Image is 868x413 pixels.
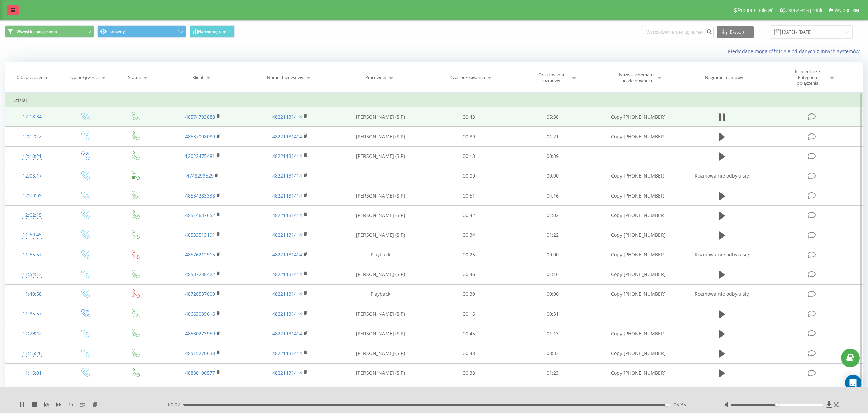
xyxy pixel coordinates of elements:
[272,370,302,376] a: 48221131414
[16,29,57,34] span: Wszystkie połączenia
[511,383,595,402] td: 02:04
[674,401,686,408] span: 05:35
[595,344,682,363] td: Copy [PHONE_NUMBER]
[595,206,682,225] td: Copy [PHONE_NUMBER]
[595,284,682,304] td: Copy [PHONE_NUMBER]
[333,284,427,304] td: Playback
[595,166,682,186] td: Copy [PHONE_NUMBER]
[185,370,215,376] a: 48880100577
[333,146,427,166] td: [PERSON_NAME] (SIP)
[511,127,595,146] td: 01:21
[728,48,863,55] a: Kiedy dane mogą różnić się od danych z innych systemów
[185,153,215,159] a: 12022475481
[427,245,511,265] td: 00:25
[128,75,141,80] div: Status
[665,403,668,406] div: Accessibility label
[272,251,302,258] a: 48221131414
[595,363,682,383] td: Copy [PHONE_NUMBER]
[333,107,427,127] td: [PERSON_NAME] (SIP)
[511,245,595,265] td: 00:00
[333,304,427,324] td: [PERSON_NAME] (SIP)
[333,186,427,206] td: [PERSON_NAME] (SIP)
[333,225,427,245] td: [PERSON_NAME] (SIP)
[185,271,215,277] a: 48537238422
[272,212,302,219] a: 48221131414
[69,75,99,80] div: Typ połączenia
[12,150,52,163] div: 12:10:21
[511,206,595,225] td: 01:02
[618,72,655,83] div: Nazwa schematu przekierowania
[272,311,302,317] a: 48221131414
[12,209,52,222] div: 12:02:15
[427,107,511,127] td: 00:43
[272,172,302,179] a: 48221131414
[427,166,511,186] td: 00:09
[272,133,302,140] a: 48221131414
[12,386,52,399] div: 11:07:31
[427,186,511,206] td: 00:51
[185,232,215,238] a: 48533513191
[198,29,226,34] span: Harmonogram
[717,26,754,38] button: Eksport
[5,25,94,38] button: Wszystkie połączenia
[185,350,215,356] a: 48515270638
[595,186,682,206] td: Copy [PHONE_NUMBER]
[595,245,682,265] td: Copy [PHONE_NUMBER]
[12,307,52,321] div: 11:35:57
[427,146,511,166] td: 00:13
[427,206,511,225] td: 00:42
[427,344,511,363] td: 00:48
[272,192,302,199] a: 48221131414
[511,265,595,284] td: 01:16
[450,75,485,80] div: Czas oczekiwania
[267,75,303,80] div: Numer biznesowy
[533,72,569,83] div: Czas trwania rozmowy
[695,172,749,179] span: Rozmowa nie odbyła się
[333,127,427,146] td: [PERSON_NAME] (SIP)
[427,383,511,402] td: 00:29
[185,133,215,140] a: 48537008089
[333,383,427,402] td: [PERSON_NAME] (SIP)
[12,169,52,183] div: 12:08:17
[333,265,427,284] td: [PERSON_NAME] (SIP)
[185,113,215,120] a: 48574793888
[427,265,511,284] td: 00:46
[166,401,183,408] span: - 00:02
[427,324,511,344] td: 00:45
[786,7,824,13] span: Ustawienia profilu
[595,225,682,245] td: Copy [PHONE_NUMBER]
[642,26,714,38] input: Wyszukiwanie według numeru
[595,324,682,344] td: Copy [PHONE_NUMBER]
[12,268,52,281] div: 11:54:13
[15,75,47,80] div: Data połączenia
[511,166,595,186] td: 00:00
[595,383,682,402] td: Copy [PHONE_NUMBER]
[695,291,749,297] span: Rozmowa nie odbyła się
[788,69,827,86] div: Komentarz / kategoria połączenia
[12,367,52,380] div: 11:15:01
[333,344,427,363] td: [PERSON_NAME] (SIP)
[705,75,743,80] div: Nagranie rozmowy
[835,7,859,13] span: Wyloguj się
[12,347,52,360] div: 11:15:20
[365,75,386,80] div: Pracownik
[12,189,52,202] div: 12:03:59
[427,363,511,383] td: 00:38
[190,25,235,38] button: Harmonogram
[12,110,52,123] div: 12:18:34
[272,330,302,337] a: 48221131414
[511,304,595,324] td: 00:31
[333,363,427,383] td: [PERSON_NAME] (SIP)
[272,153,302,159] a: 48221131414
[185,192,215,199] a: 48534283338
[595,107,682,127] td: Copy [PHONE_NUMBER]
[511,146,595,166] td: 00:39
[185,251,215,258] a: 48576212915
[5,94,863,107] td: Dzisiaj
[186,172,214,179] a: 4748299529
[68,401,73,408] span: 1 x
[272,350,302,356] a: 48221131414
[333,324,427,344] td: [PERSON_NAME] (SIP)
[511,284,595,304] td: 00:00
[511,363,595,383] td: 01:23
